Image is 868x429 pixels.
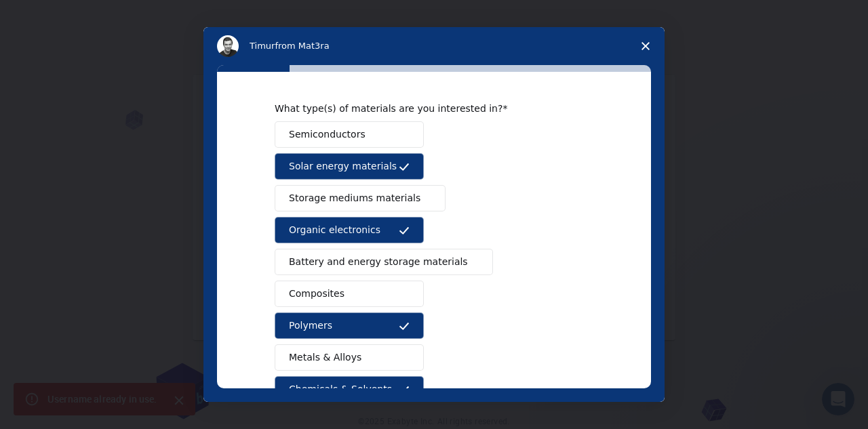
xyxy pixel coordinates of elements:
[289,382,392,396] span: Chemicals & Solvents
[275,102,573,115] div: What type(s) of materials are you interested in?
[275,185,446,211] button: Storage mediums materials
[289,319,332,333] span: Polymers
[289,350,361,365] span: Metals & Alloys
[289,127,366,142] span: Semiconductors
[289,223,380,237] span: Organic electronics
[627,27,665,65] span: Close survey
[250,41,275,51] span: Timur
[275,153,424,180] button: Solar energy materials
[275,217,424,243] button: Organic electronics
[275,41,329,51] span: from Mat3ra
[289,159,397,173] span: Solar energy materials
[275,121,424,148] button: Semiconductors
[275,281,424,307] button: Composites
[289,191,420,205] span: Storage mediums materials
[28,9,77,22] span: Support
[275,312,424,339] button: Polymers
[289,255,468,269] span: Battery and energy storage materials
[289,287,344,301] span: Composites
[275,376,424,403] button: Chemicals & Solvents
[217,35,239,57] img: Profile image for Timur
[275,249,493,275] button: Battery and energy storage materials
[275,344,424,371] button: Metals & Alloys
